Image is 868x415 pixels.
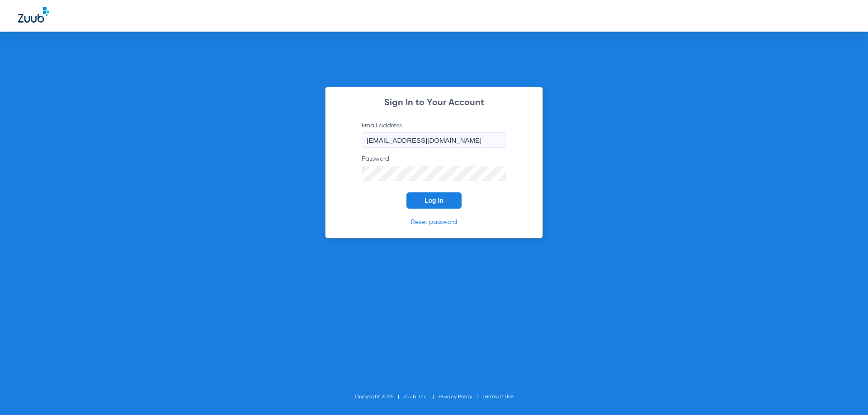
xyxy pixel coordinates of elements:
[406,192,462,209] button: Log In
[18,7,49,23] img: Zuub Logo
[362,132,506,148] input: Email address
[482,394,514,400] a: Terms of Use
[362,166,506,181] input: Password
[348,98,520,107] h2: Sign In to Your Account
[355,392,404,401] li: Copyright 2025
[425,197,443,204] span: Log In
[404,392,439,401] li: Zuub, Inc.
[362,154,506,181] label: Password
[411,219,457,225] a: Reset password
[439,394,472,400] a: Privacy Policy
[362,121,506,148] label: Email address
